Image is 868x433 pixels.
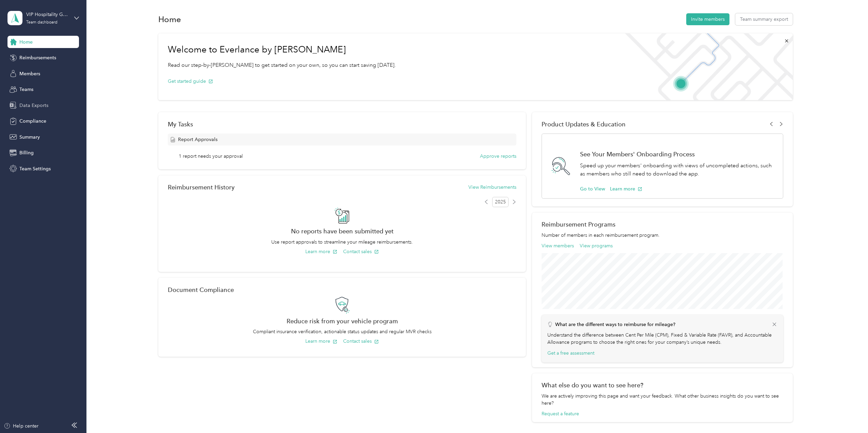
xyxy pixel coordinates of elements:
button: Team summary export [735,13,793,25]
button: Get started guide [168,78,213,85]
button: View members [542,242,574,249]
span: Product Updates & Education [542,121,626,128]
span: Report Approvals [178,136,218,143]
p: Use report approvals to streamline your mileage reimbursements. [168,238,516,246]
span: Reimbursements [19,54,56,61]
span: Team Settings [19,165,51,172]
p: What are the different ways to reimburse for mileage? [555,321,675,328]
button: Contact sales [343,338,379,345]
h2: Reduce risk from your vehicle program [168,318,516,325]
p: Number of members in each reimbursement program. [542,232,783,239]
div: What else do you want to see here? [542,382,783,389]
span: Billing [19,149,34,156]
button: Learn more [305,338,337,345]
span: Compliance [19,118,46,125]
span: Members [19,70,40,77]
h2: Document Compliance [168,286,234,293]
p: Compliant insurance verification, actionable status updates and regular MVR checks [168,328,516,335]
h2: Reimbursement History [168,184,235,191]
button: Learn more [610,185,642,192]
div: VIP Hospitality Group [26,11,69,18]
button: Get a free assessment [547,350,594,357]
button: Learn more [305,248,337,255]
button: View Reimbursements [468,184,516,191]
iframe: Everlance-gr Chat Button Frame [830,395,868,433]
div: We are actively improving this page and want your feedback. What other business insights do you w... [542,392,783,407]
button: Approve reports [480,153,516,160]
span: Home [19,38,33,46]
button: Contact sales [343,248,379,255]
h2: No reports have been submitted yet [168,228,516,235]
div: Team dashboard [26,20,58,25]
h1: Welcome to Everlance by [PERSON_NAME] [168,44,396,55]
h1: See Your Members' Onboarding Process [580,151,776,158]
p: Read our step-by-[PERSON_NAME] to get started on your own, so you can start saving [DATE]. [168,61,396,69]
div: My Tasks [168,121,516,128]
span: Summary [19,134,40,141]
span: 2025 [492,197,509,207]
span: Data Exports [19,102,48,109]
h1: Home [158,16,181,23]
h2: Reimbursement Programs [542,221,783,228]
button: Go to View [580,185,605,192]
button: Request a feature [542,410,579,417]
p: Understand the difference between Cent Per Mile (CPM), Fixed & Variable Rate (FAVR), and Accounta... [547,331,777,346]
button: Invite members [686,13,729,25]
img: Welcome to everlance [618,33,793,100]
p: Speed up your members' onboarding with views of uncompleted actions, such as members who still ne... [580,161,776,178]
button: Help center [4,422,38,430]
span: 1 report needs your approval [179,153,243,160]
button: View programs [580,242,613,249]
span: Teams [19,86,33,93]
